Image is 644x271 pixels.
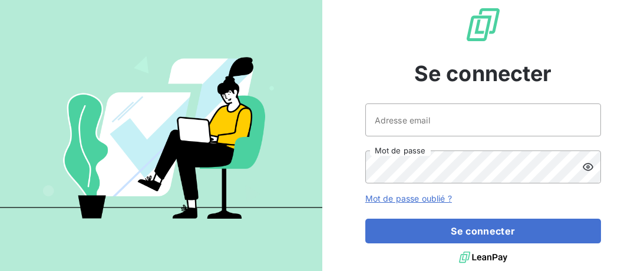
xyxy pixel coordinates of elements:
span: Se connecter [414,58,552,89]
img: logo [459,249,507,266]
button: Se connecter [365,219,601,243]
input: placeholder [365,103,601,136]
a: Mot de passe oublié ? [365,193,452,203]
img: Logo LeanPay [464,6,502,44]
